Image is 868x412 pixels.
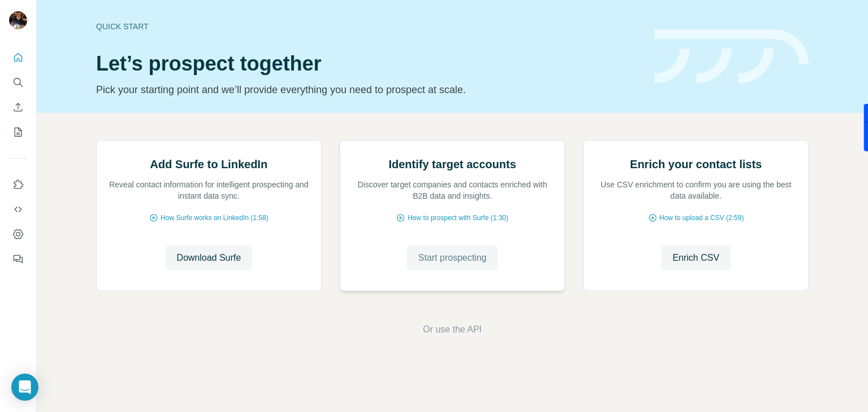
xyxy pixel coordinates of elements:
p: Pick your starting point and we’ll provide everything you need to prospect at scale. [96,82,641,98]
p: Reveal contact information for intelligent prospecting and instant data sync. [108,179,310,201]
button: Enrich CSV [661,246,731,270]
p: Use CSV enrichment to confirm you are using the best data available. [595,179,797,201]
span: Enrich CSV [672,251,719,265]
button: Or use the API [423,323,481,336]
button: Search [9,72,27,93]
div: Quick start [96,21,641,32]
p: Discover target companies and contacts enriched with B2B data and insights. [351,179,553,201]
h2: Add Surfe to LinkedIn [150,156,268,172]
span: How to upload a CSV (2:59) [659,213,744,223]
div: Open Intercom Messenger [11,374,38,401]
button: Enrich CSV [9,97,27,117]
button: Dashboard [9,224,27,244]
span: Start prospecting [418,251,487,265]
span: Download Surfe [177,251,241,265]
h2: Identify target accounts [389,156,517,172]
button: Quick start [9,47,27,68]
img: banner [654,29,809,84]
button: Feedback [9,249,27,269]
button: Use Surfe API [9,199,27,220]
button: My lists [9,122,27,142]
button: Download Surfe [166,246,253,270]
span: How to prospect with Surfe (1:30) [407,213,508,223]
h2: Enrich your contact lists [630,156,762,172]
button: Use Surfe on LinkedIn [9,174,27,195]
h1: Let’s prospect together [96,52,641,75]
img: Avatar [9,11,27,29]
span: How Surfe works on LinkedIn (1:58) [160,213,268,223]
button: Start prospecting [407,246,498,270]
